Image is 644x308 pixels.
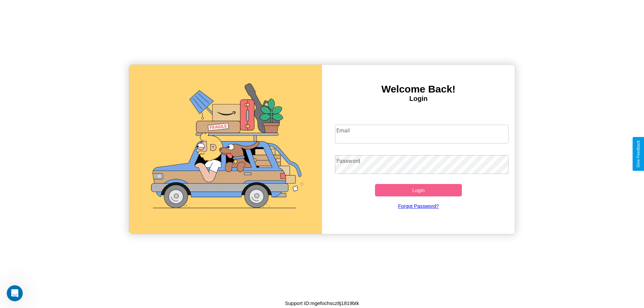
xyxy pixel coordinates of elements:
[332,196,505,215] a: Forgot Password?
[322,83,515,95] h3: Welcome Back!
[636,140,641,168] div: Give Feedback
[129,65,322,234] img: gif
[7,285,23,301] iframe: Intercom live chat
[375,184,462,196] button: Login
[322,95,515,103] h4: Login
[285,299,359,308] p: Support ID: mgefochscz8j1819btk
